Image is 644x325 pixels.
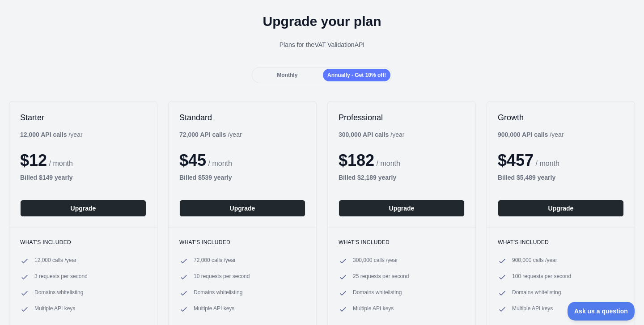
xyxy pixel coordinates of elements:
[568,302,635,321] iframe: Toggle Customer Support
[498,174,555,181] b: Billed $ 5,489 yearly
[339,151,374,169] span: $ 182
[208,160,232,167] span: / month
[179,174,232,181] b: Billed $ 539 yearly
[377,160,400,167] span: / month
[498,151,534,169] span: $ 457
[536,160,559,167] span: / month
[339,174,396,181] b: Billed $ 2,189 yearly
